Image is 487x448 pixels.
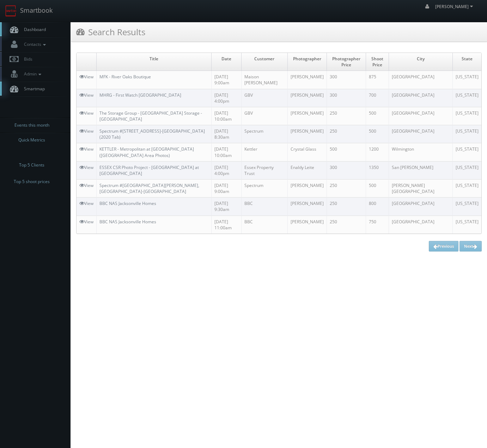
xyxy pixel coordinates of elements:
span: Admin [20,71,43,77]
td: Shoot Price [366,53,389,71]
a: BBC NAS Jacksonville Homes [99,200,156,206]
td: 500 [366,107,389,125]
a: View [79,92,93,98]
span: [PERSON_NAME] [435,4,475,10]
td: 300 [327,71,366,89]
td: [US_STATE] [452,107,481,125]
td: San [PERSON_NAME] [389,161,453,179]
td: [PERSON_NAME] [287,89,327,107]
td: 1350 [366,161,389,179]
td: 250 [327,107,366,125]
td: Crystal Glass [287,143,327,161]
img: smartbook-logo.png [5,5,17,17]
td: [US_STATE] [452,71,481,89]
td: BBC [241,216,287,234]
td: [PERSON_NAME] [287,107,327,125]
td: [DATE] 11:00am [211,216,241,234]
td: 1200 [366,143,389,161]
td: [US_STATE] [452,125,481,143]
a: View [79,182,93,188]
td: [GEOGRAPHIC_DATA] [389,107,453,125]
td: Spectrum [241,125,287,143]
a: ESSEX CSR Photo Project - [GEOGRAPHIC_DATA] at [GEOGRAPHIC_DATA] [99,164,199,176]
td: [US_STATE] [452,216,481,234]
td: [DATE] 10:00am [211,143,241,161]
td: Kettler [241,143,287,161]
a: View [79,146,93,152]
a: KETTLER - Metropolitan at [GEOGRAPHIC_DATA] ([GEOGRAPHIC_DATA] Area Photos) [99,146,194,158]
span: Contacts [20,41,48,47]
td: [US_STATE] [452,89,481,107]
td: [PERSON_NAME] [287,125,327,143]
td: GBV [241,89,287,107]
td: 700 [366,89,389,107]
td: [GEOGRAPHIC_DATA] [389,216,453,234]
span: Events this month [14,122,49,129]
td: State [452,53,481,71]
td: [PERSON_NAME] [287,216,327,234]
td: Customer [241,53,287,71]
td: [US_STATE] [452,161,481,179]
a: View [79,200,93,206]
td: [PERSON_NAME] [287,198,327,216]
td: 250 [327,216,366,234]
td: BBC [241,198,287,216]
a: The Storage Group - [GEOGRAPHIC_DATA] Storage - [GEOGRAPHIC_DATA] [99,110,202,122]
a: BBC NAS Jacksonville Homes [99,219,156,225]
a: Spectrum #[STREET_ADDRESS]-[GEOGRAPHIC_DATA] (2020 Tab) [99,128,205,140]
td: [US_STATE] [452,143,481,161]
td: 300 [327,89,366,107]
td: [DATE] 4:00pm [211,161,241,179]
td: [GEOGRAPHIC_DATA] [389,198,453,216]
td: Photographer Price [327,53,366,71]
td: [DATE] 10:00am [211,107,241,125]
a: Spectrum #[GEOGRAPHIC_DATA][PERSON_NAME],[GEOGRAPHIC_DATA]-[GEOGRAPHIC_DATA] [99,182,199,194]
td: 250 [327,125,366,143]
a: View [79,164,93,170]
td: [GEOGRAPHIC_DATA] [389,89,453,107]
td: 500 [366,125,389,143]
a: View [79,74,93,80]
td: Maison [PERSON_NAME] [241,71,287,89]
span: Bids [20,56,32,62]
td: 750 [366,216,389,234]
span: Dashboard [20,26,46,32]
td: 250 [327,198,366,216]
td: Date [211,53,241,71]
td: Enaldy Leite [287,161,327,179]
span: Top 5 shoot prices [14,178,50,185]
td: City [389,53,453,71]
a: View [79,219,93,225]
a: View [79,110,93,116]
h3: Search Results [76,26,145,38]
span: Smartmap [20,86,45,92]
td: [GEOGRAPHIC_DATA] [389,71,453,89]
a: View [79,128,93,134]
td: [GEOGRAPHIC_DATA] [389,125,453,143]
td: Essex Property Trust [241,161,287,179]
td: [DATE] 9:30am [211,198,241,216]
td: [DATE] 8:30am [211,125,241,143]
td: 300 [327,161,366,179]
td: [PERSON_NAME][GEOGRAPHIC_DATA] [389,179,453,197]
td: Photographer [287,53,327,71]
td: [US_STATE] [452,198,481,216]
td: GBV [241,107,287,125]
td: [PERSON_NAME] [287,71,327,89]
td: 250 [327,179,366,197]
td: [US_STATE] [452,179,481,197]
a: MFK - River Oaks Boutique [99,74,151,80]
td: [DATE] 9:00am [211,71,241,89]
td: 500 [366,179,389,197]
td: 500 [327,143,366,161]
span: Top 5 Clients [19,162,44,169]
td: Wilmington [389,143,453,161]
td: 800 [366,198,389,216]
td: [DATE] 9:00am [211,179,241,197]
span: Quick Metrics [18,137,45,144]
a: MHRG - First Watch [GEOGRAPHIC_DATA] [99,92,181,98]
td: [PERSON_NAME] [287,179,327,197]
td: Spectrum [241,179,287,197]
td: 875 [366,71,389,89]
td: Title [97,53,212,71]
